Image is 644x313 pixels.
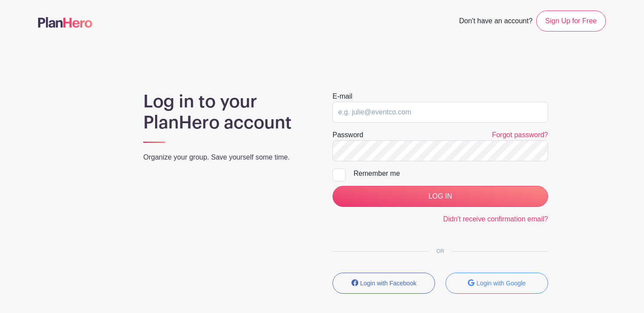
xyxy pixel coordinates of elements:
[333,186,548,207] input: LOG IN
[459,12,533,32] span: Don't have an account?
[446,273,548,294] button: Login with Google
[360,280,416,287] small: Login with Facebook
[477,280,526,287] small: Login with Google
[429,248,451,254] span: OR
[492,131,548,139] a: Forgot password?
[443,215,548,223] a: Didn't receive confirmation email?
[38,17,92,28] img: logo-507f7623f17ff9eddc593b1ce0a138ce2505c220e1c5a4e2b4648c50719b7d32.svg
[536,11,606,32] a: Sign Up for Free
[333,91,352,102] label: E-mail
[143,152,311,163] p: Organize your group. Save yourself some time.
[333,273,435,294] button: Login with Facebook
[354,168,548,179] div: Remember me
[333,102,548,123] input: e.g. julie@eventco.com
[333,130,363,140] label: Password
[143,91,311,133] h1: Log in to your PlanHero account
